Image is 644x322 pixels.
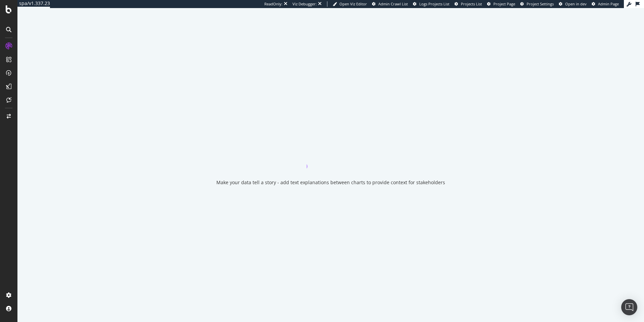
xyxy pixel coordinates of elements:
div: ReadOnly: [264,1,282,7]
span: Admin Page [598,1,619,6]
div: Open Intercom Messenger [621,299,637,315]
span: Logs Projects List [419,1,449,6]
span: Open Viz Editor [339,1,367,6]
a: Projects List [454,1,482,7]
div: Make your data tell a story - add text explanations between charts to provide context for stakeho... [216,179,445,186]
a: Admin Page [592,1,619,7]
span: Project Page [493,1,515,6]
a: Logs Projects List [413,1,449,7]
span: Projects List [461,1,482,6]
a: Project Page [487,1,515,7]
span: Admin Crawl List [378,1,408,6]
div: Viz Debugger: [292,1,317,7]
span: Open in dev [565,1,587,6]
a: Open in dev [559,1,587,7]
span: Project Settings [527,1,554,6]
a: Admin Crawl List [372,1,408,7]
div: animation [307,144,355,168]
a: Project Settings [520,1,554,7]
a: Open Viz Editor [333,1,367,7]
